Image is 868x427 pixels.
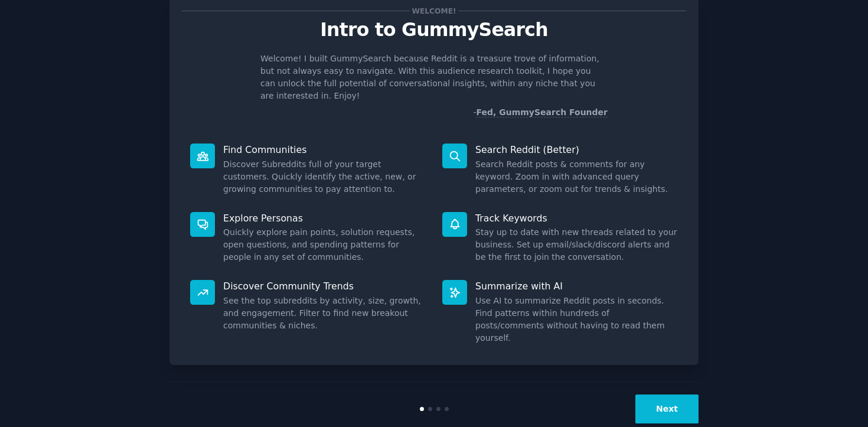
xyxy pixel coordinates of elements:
div: - [473,106,608,119]
p: Discover Community Trends [223,280,426,292]
p: Welcome! I built GummySearch because Reddit is a treasure trove of information, but not always ea... [260,53,608,102]
dd: See the top subreddits by activity, size, growth, and engagement. Filter to find new breakout com... [223,295,426,332]
p: Explore Personas [223,212,426,224]
dd: Stay up to date with new threads related to your business. Set up email/slack/discord alerts and ... [475,226,678,263]
a: Fed, GummySearch Founder [476,107,608,118]
dd: Use AI to summarize Reddit posts in seconds. Find patterns within hundreds of posts/comments with... [475,295,678,344]
p: Summarize with AI [475,280,678,292]
p: Find Communities [223,144,426,156]
button: Next [635,395,699,423]
p: Intro to GummySearch [182,19,686,40]
dd: Search Reddit posts & comments for any keyword. Zoom in with advanced query parameters, or zoom o... [475,158,678,195]
span: Welcome! [410,5,458,17]
dd: Quickly explore pain points, solution requests, open questions, and spending patterns for people ... [223,226,426,263]
dd: Discover Subreddits full of your target customers. Quickly identify the active, new, or growing c... [223,158,426,195]
p: Search Reddit (Better) [475,144,678,156]
p: Track Keywords [475,212,678,224]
